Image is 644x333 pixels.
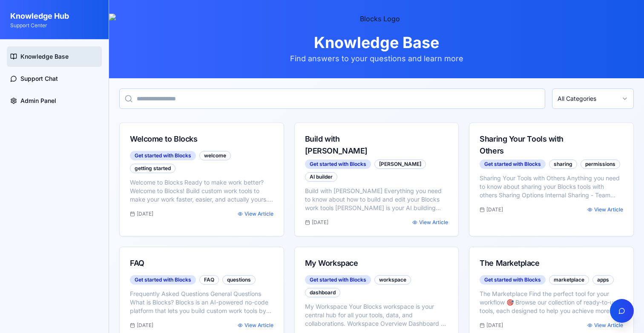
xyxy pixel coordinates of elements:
a: Welcome to Blocks Ready to make work better? Welcome to Blocks! Build custom work tools to make y... [130,178,273,217]
a: Sharing Your Tools with Others [480,133,568,157]
div: AI builder [305,172,337,182]
div: The Marketplace Find the perfect tool for your workflow 🎯 Browse our collection of ready-to-use t... [480,290,623,315]
a: The Marketplace Find the perfect tool for your workflow 🎯 Browse our collection of ready-to-use t... [480,290,623,329]
div: Get started with Blocks [130,151,196,160]
div: FAQ [199,275,219,285]
div: [DATE] [130,211,153,217]
a: Build with [PERSON_NAME] Everything you need to know about how to build and edit your Blocks work... [305,187,448,226]
div: View Article [587,322,623,329]
div: [DATE] [305,219,328,226]
a: Build with [PERSON_NAME] [305,133,394,157]
span: Support Chat [20,74,58,83]
div: Get started with Blocks [480,159,546,169]
div: workspace [374,275,411,285]
div: getting started [130,164,175,173]
div: Get started with Blocks [305,275,371,285]
span: Knowledge Base [20,52,69,61]
p: Find answers to your questions and learn more [109,53,644,65]
div: View Article [238,322,273,329]
a: Frequently Asked Questions General Questions What is Blocks? Blocks is an AI-powered no-code plat... [130,290,273,329]
div: welcome [199,151,231,160]
div: questions [222,275,256,285]
div: apps [592,275,614,285]
span: Admin Panel [20,97,56,105]
p: Support Center [10,22,98,29]
a: Sharing Your Tools with Others Anything you need to know about sharing your Blocks tools with oth... [480,174,623,213]
div: dashboard [305,288,340,297]
div: marketplace [549,275,589,285]
div: sharing [549,159,577,169]
div: Build with [PERSON_NAME] Everything you need to know about how to build and edit your Blocks work... [305,187,448,212]
a: The Marketplace [480,257,568,269]
div: My Workspace Your Blocks workspace is your central hub for all your tools, data, and collaboratio... [305,302,448,328]
div: Welcome to Blocks Ready to make work better? Welcome to Blocks! Build custom work tools to make y... [130,178,273,204]
div: [DATE] [480,322,503,329]
a: Admin Panel [7,91,102,111]
a: My Workspace [305,257,394,269]
a: Welcome to Blocks [130,133,218,145]
img: Blocks Logo [109,14,644,27]
div: Frequently Asked Questions General Questions What is Blocks? Blocks is an AI-powered no-code plat... [130,290,273,315]
div: Get started with Blocks [130,275,196,285]
div: View Article [587,206,623,213]
div: [DATE] [480,206,503,213]
div: View Article [412,219,448,226]
div: [PERSON_NAME] [374,159,426,169]
h1: Knowledge Base [109,34,644,51]
div: Sharing Your Tools with Others Anything you need to know about sharing your Blocks tools with oth... [480,174,623,199]
h1: Knowledge Hub [10,10,98,22]
div: Get started with Blocks [305,159,371,169]
a: Support Chat [7,68,102,89]
a: Knowledge Base [7,46,102,67]
a: FAQ [130,257,218,269]
div: [DATE] [130,322,153,329]
div: permissions [581,159,620,169]
div: Get started with Blocks [480,275,546,285]
div: View Article [238,211,273,217]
